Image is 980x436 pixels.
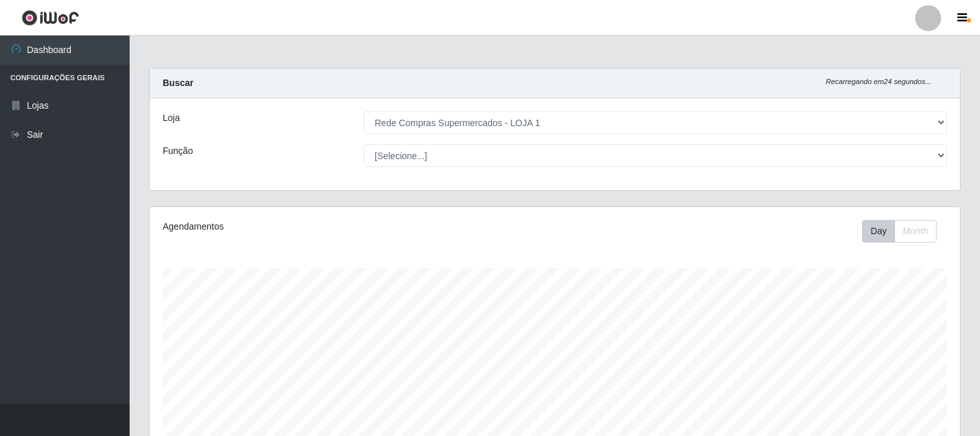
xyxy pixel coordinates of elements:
img: CoreUI Logo [21,10,79,26]
i: Recarregando em 24 segundos... [826,78,931,85]
label: Função [163,144,193,158]
div: Toolbar with button groups [862,220,947,243]
div: Agendamentos [163,220,478,234]
label: Loja [163,111,180,125]
div: First group [862,220,937,243]
button: Day [862,220,895,243]
button: Month [894,220,937,243]
strong: Buscar [163,78,193,88]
